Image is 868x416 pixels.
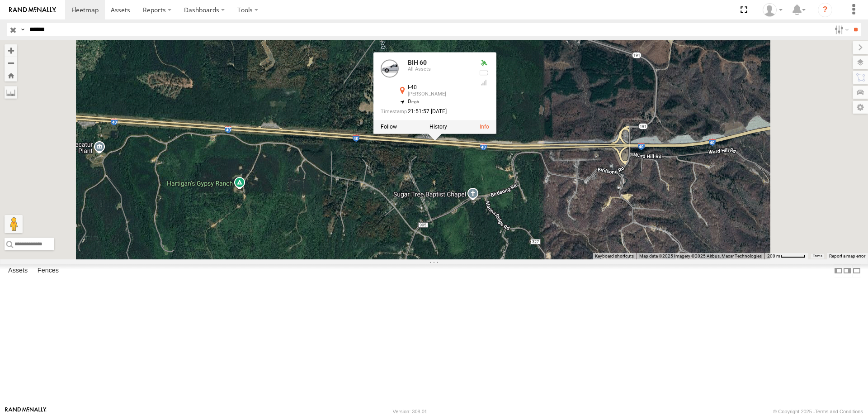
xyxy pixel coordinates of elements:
button: Keyboard shortcuts [595,253,634,259]
button: Drag Pegman onto the map to open Street View [5,215,23,233]
div: [PERSON_NAME] [408,92,471,97]
a: View Asset Details [381,59,399,77]
button: Zoom out [5,57,17,69]
label: Realtime tracking of Asset [381,124,397,130]
label: Search Filter Options [831,23,850,36]
div: Valid GPS Fix [478,59,489,67]
label: Measure [5,86,17,99]
span: 200 m [767,253,780,258]
a: Terms and Conditions [815,409,863,414]
a: Visit our Website [5,407,47,416]
span: 0 [408,99,419,105]
i: ? [818,3,832,17]
label: Dock Summary Table to the Right [843,264,852,277]
div: Last Event GSM Signal Strength [478,79,489,86]
label: Fences [33,264,63,277]
div: Date/time of location update [381,109,471,115]
div: All Assets [408,67,471,72]
label: Map Settings [853,101,868,114]
label: Search Query [19,23,26,36]
div: Nele . [759,3,786,17]
img: rand-logo.svg [9,7,56,13]
label: Dock Summary Table to the Left [834,264,843,277]
a: BIH 60 [408,59,427,66]
button: Map Scale: 200 m per 52 pixels [764,253,808,259]
label: Hide Summary Table [852,264,861,277]
button: Zoom Home [5,69,17,81]
a: Report a map error [829,253,865,258]
div: Version: 308.01 [393,409,427,414]
div: I-40 [408,85,471,91]
label: View Asset History [429,124,447,130]
a: Terms (opens in new tab) [813,254,822,258]
label: Assets [4,264,32,277]
button: Zoom in [5,44,17,57]
a: View Asset Details [480,124,489,130]
div: © Copyright 2025 - [773,409,863,414]
div: No battery health information received from this device. [478,69,489,77]
span: Map data ©2025 Imagery ©2025 Airbus, Maxar Technologies [639,253,762,258]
